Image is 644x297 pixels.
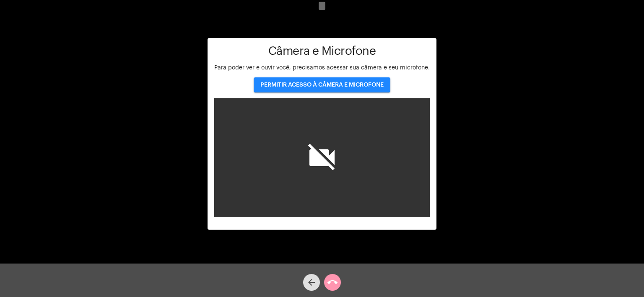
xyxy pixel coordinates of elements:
mat-icon: call_end [327,277,338,287]
mat-icon: arrow_back [306,277,317,287]
h1: Câmera e Microfone [214,45,430,58]
i: videocam_off [305,141,339,174]
span: Para poder ver e ouvir você, precisamos acessar sua câmera e seu microfone. [214,65,430,71]
span: PERMITIR ACESSO À CÂMERA E MICROFONE [260,82,384,88]
button: PERMITIR ACESSO À CÂMERA E MICROFONE [254,77,390,92]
